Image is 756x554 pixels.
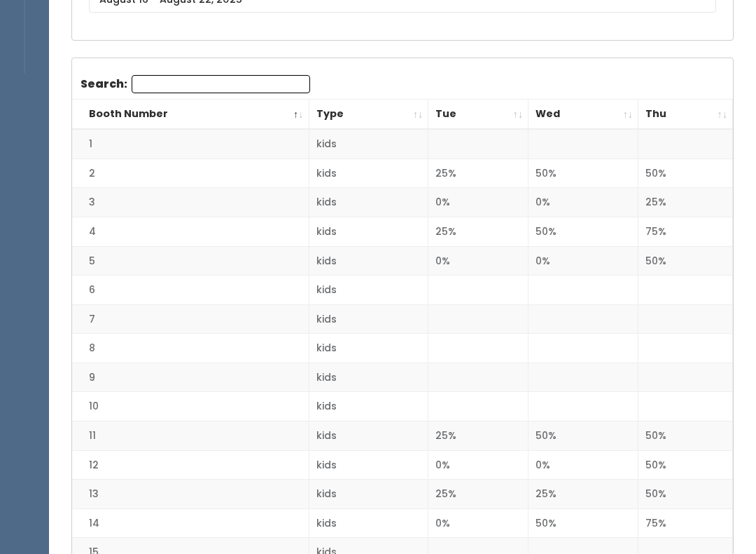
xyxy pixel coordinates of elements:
td: kids [309,217,428,247]
td: 1 [72,129,309,158]
td: 50% [528,217,638,247]
td: 3 [72,188,309,217]
td: 50% [528,158,638,188]
td: 0% [528,450,638,480]
td: 0% [428,188,528,217]
th: Type: activate to sort column ascending [309,100,428,130]
th: Booth Number: activate to sort column descending [72,100,309,130]
td: 11 [72,421,309,451]
td: 2 [72,158,309,188]
td: 75% [638,508,733,538]
td: 13 [72,480,309,509]
td: 50% [638,421,733,451]
td: 12 [72,450,309,480]
td: 5 [72,246,309,276]
td: kids [309,450,428,480]
td: kids [309,508,428,538]
td: kids [309,188,428,217]
td: 4 [72,217,309,247]
td: 0% [528,246,638,276]
td: 25% [428,421,528,451]
td: kids [309,334,428,363]
td: 25% [528,480,638,509]
td: 75% [638,217,733,247]
input: Search: [132,75,310,93]
td: 8 [72,334,309,363]
td: 6 [72,276,309,305]
th: Thu: activate to sort column ascending [638,100,733,130]
td: 50% [528,508,638,538]
td: 50% [638,158,733,188]
td: 7 [72,304,309,334]
td: kids [309,421,428,451]
td: kids [309,480,428,509]
td: kids [309,129,428,158]
td: 25% [428,217,528,247]
td: kids [309,363,428,392]
td: 50% [528,421,638,451]
td: 50% [638,450,733,480]
td: kids [309,158,428,188]
td: 14 [72,508,309,538]
td: 0% [428,246,528,276]
td: 0% [428,450,528,480]
th: Tue: activate to sort column ascending [428,100,528,130]
td: 9 [72,363,309,392]
td: 25% [638,188,733,217]
th: Wed: activate to sort column ascending [528,100,638,130]
td: kids [309,276,428,305]
td: 50% [638,480,733,509]
td: kids [309,304,428,334]
td: 25% [428,480,528,509]
td: 0% [428,508,528,538]
td: kids [309,246,428,276]
label: Search: [80,75,310,93]
td: 10 [72,392,309,421]
td: 0% [528,188,638,217]
td: 25% [428,158,528,188]
td: kids [309,392,428,421]
td: 50% [638,246,733,276]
